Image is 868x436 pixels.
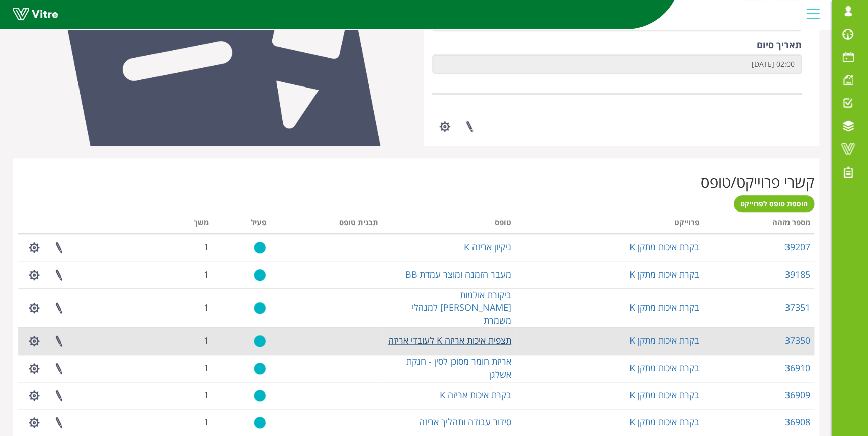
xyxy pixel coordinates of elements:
[270,215,382,234] th: תבנית טופס
[515,215,703,234] th: פרוייקט
[785,362,810,374] a: 36910
[213,215,270,234] th: פעיל
[18,173,814,190] h2: קשרי פרוייקט/טופס
[157,382,213,409] td: 1
[157,409,213,436] td: 1
[254,241,266,254] img: yes
[734,195,814,212] a: הוספת טופס לפרוייקט
[406,355,511,380] a: אריזת חומר מסוכן לסין - חנקת אשלגן
[629,362,699,374] a: בקרת איכות מתקן K
[629,268,699,280] a: בקרת איכות מתקן K
[464,241,511,253] a: ניקיון אריזה K
[703,215,814,234] th: מספר מזהה
[785,301,810,313] a: 37351
[629,241,699,253] a: בקרת איכות מתקן K
[254,416,266,429] img: yes
[388,334,511,346] a: תצפית איכות אריזה K לעובדי אריזה
[440,389,511,401] a: בקרת איכות אריזה K
[382,215,515,234] th: טופס
[419,416,511,428] a: סידור עבודה ותהליך אריזה
[785,416,810,428] a: 36908
[157,288,213,327] td: 1
[785,334,810,346] a: 37350
[785,268,810,280] a: 39185
[254,302,266,314] img: yes
[157,355,213,382] td: 1
[157,261,213,288] td: 1
[629,334,699,346] a: בקרת איכות מתקן K
[629,389,699,401] a: בקרת איכות מתקן K
[254,362,266,375] img: yes
[757,39,802,52] label: תאריך סיום
[254,389,266,402] img: yes
[629,301,699,313] a: בקרת איכות מתקן K
[157,215,213,234] th: משך
[254,335,266,347] img: yes
[785,241,810,253] a: 39207
[740,199,808,208] span: הוספת טופס לפרוייקט
[412,289,511,326] a: ביקורת אולמות [PERSON_NAME] למנהלי משמרת
[157,327,213,355] td: 1
[785,389,810,401] a: 36909
[405,268,511,280] a: מעבר הזמנה ומוצר עמדת BB
[157,234,213,261] td: 1
[629,416,699,428] a: בקרת איכות מתקן K
[254,269,266,281] img: yes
